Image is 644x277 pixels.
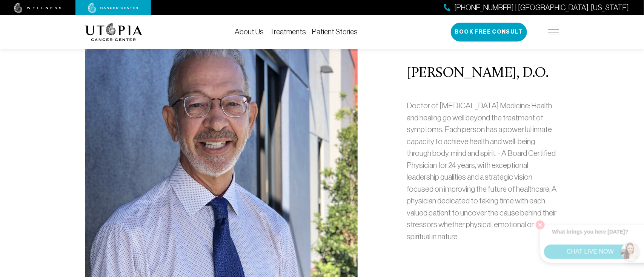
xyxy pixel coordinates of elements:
img: logo [85,23,142,41]
img: icon-hamburger [548,29,559,35]
p: Doctor of [MEDICAL_DATA] Medicine: Health and healing go well beyond the treatment of symptoms. E... [407,100,559,242]
img: cancer center [88,3,138,13]
button: Book Free Consult [451,23,527,42]
a: Patient Stories [312,28,358,36]
a: Treatments [270,28,306,36]
h2: [PERSON_NAME], D.O. [407,66,559,82]
img: wellness [14,3,61,13]
span: [PHONE_NUMBER] | [GEOGRAPHIC_DATA], [US_STATE] [454,2,629,13]
a: About Us [235,28,264,36]
a: [PHONE_NUMBER] | [GEOGRAPHIC_DATA], [US_STATE] [444,2,629,13]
